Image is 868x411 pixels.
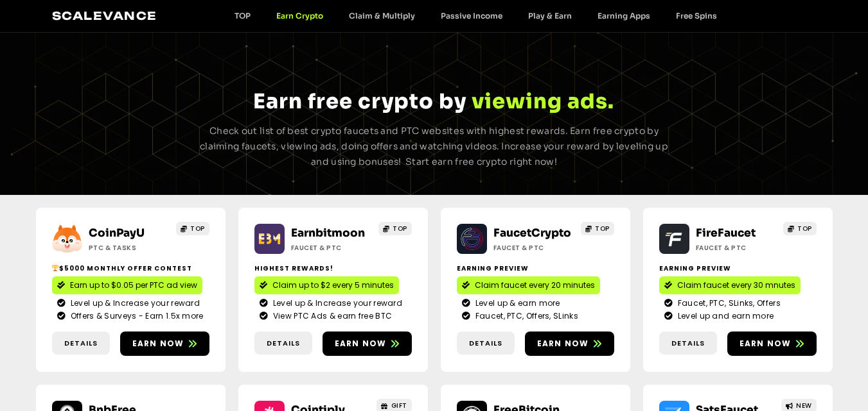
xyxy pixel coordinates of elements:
a: Claim faucet every 30 mnutes [659,276,801,294]
a: Details [659,331,717,355]
a: TOP [176,222,209,235]
span: Claim faucet every 20 minutes [475,280,595,291]
a: Free Spins [663,11,730,21]
span: Claim faucet every 30 mnutes [677,280,795,291]
a: Earn up to $0.05 per PTC ad view [52,276,202,294]
h2: ptc & Tasks [89,243,169,253]
span: TOP [190,224,205,233]
span: Earn now [537,338,589,349]
a: Scalevance [52,9,157,22]
nav: Menu [222,11,730,21]
span: Level up & Increase your reward [67,298,200,309]
a: TOP [783,222,817,235]
span: Details [671,338,705,349]
p: Check out list of best crypto faucets and PTC websites with highest rewards. Earn free crypto by ... [195,124,673,169]
span: Earn free crypto by [253,88,466,114]
span: Faucet, PTC, SLinks, Offers [675,298,781,309]
a: Earning Apps [585,11,663,21]
a: Claim up to $2 every 5 minutes [254,276,399,294]
h2: $5000 Monthly Offer contest [52,264,209,273]
h2: Faucet & PTC [493,243,574,253]
span: Earn now [740,338,792,349]
a: TOP [581,222,614,235]
a: Details [254,331,312,355]
a: Earnbitmoon [291,226,365,240]
span: Earn now [335,338,387,349]
a: Details [52,331,110,355]
span: Level up and earn more [675,310,774,322]
span: Claim up to $2 every 5 minutes [272,280,394,291]
a: Claim & Multiply [336,11,428,21]
a: Passive Income [428,11,515,21]
a: Earn now [323,331,412,356]
a: Claim faucet every 20 minutes [457,276,600,294]
a: Play & Earn [515,11,585,21]
a: TOP [222,11,263,21]
span: Details [267,338,300,349]
span: Faucet, PTC, Offers, SLinks [472,310,578,322]
span: Earn up to $0.05 per PTC ad view [70,280,197,291]
a: FireFaucet [696,226,756,240]
h2: Highest Rewards! [254,264,412,273]
img: 🏆 [52,265,58,271]
span: GIFT [391,401,407,410]
h2: Faucet & PTC [696,243,776,253]
span: TOP [595,224,610,233]
a: Details [457,331,515,355]
span: TOP [393,224,407,233]
span: View PTC Ads & earn free BTC [270,310,392,322]
h2: Faucet & PTC [291,243,371,253]
h2: Earning Preview [659,264,817,273]
a: Earn Crypto [263,11,336,21]
a: FaucetCrypto [493,226,571,240]
a: Earn now [525,331,614,356]
span: NEW [796,401,812,410]
span: Earn now [132,338,184,349]
span: Details [64,338,98,349]
a: TOP [378,222,412,235]
span: TOP [797,224,812,233]
h2: Earning Preview [457,264,614,273]
a: Earn now [120,331,209,356]
span: Level up & earn more [472,298,560,309]
span: Offers & Surveys - Earn 1.5x more [67,310,204,322]
span: Level up & Increase your reward [270,298,402,309]
a: CoinPayU [89,226,145,240]
a: Earn now [727,331,817,356]
span: Details [469,338,502,349]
